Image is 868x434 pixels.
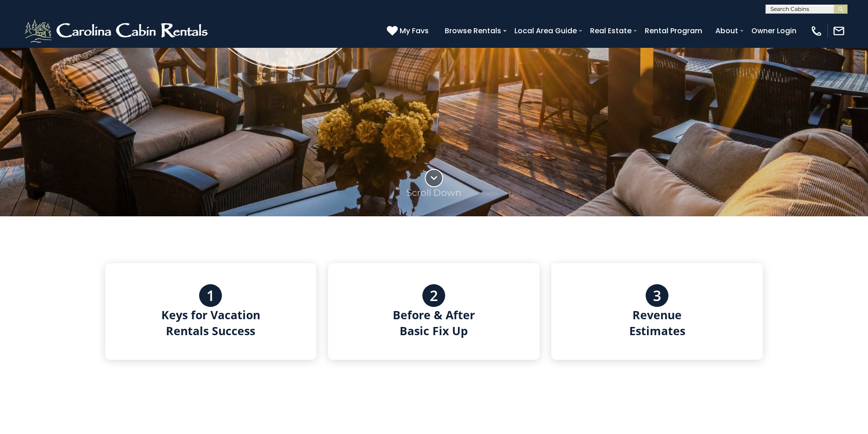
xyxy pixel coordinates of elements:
[393,307,475,339] h4: Before & After Basic Fix Up
[430,287,438,304] h3: 2
[629,307,685,339] h4: Revenue Estimates
[640,23,707,39] a: Rental Program
[400,25,429,36] span: My Favs
[711,23,743,39] a: About
[586,23,636,39] a: Real Estate
[747,23,801,39] a: Owner Login
[161,307,260,339] h4: Keys for Vacation Rentals Success
[206,287,215,304] h3: 1
[440,23,506,39] a: Browse Rentals
[510,23,581,39] a: Local Area Guide
[406,187,462,198] p: Scroll Down
[810,25,823,37] img: phone-regular-white.png
[832,25,845,37] img: mail-regular-white.png
[387,25,431,37] a: My Favs
[653,287,661,304] h3: 3
[23,17,212,45] img: White-1-2.png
